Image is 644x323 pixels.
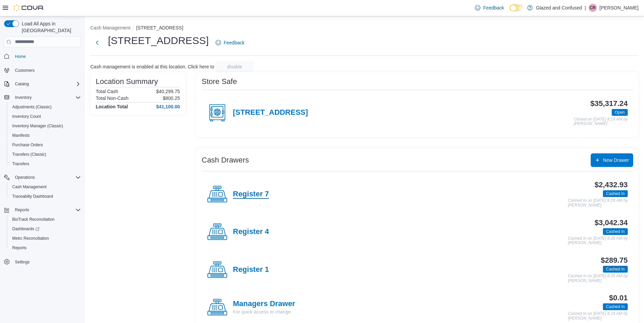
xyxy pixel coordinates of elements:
h3: $3,042.34 [594,219,628,227]
button: BioTrack Reconciliation [7,215,84,224]
span: Customers [12,66,81,74]
h3: Cash Drawers [202,156,249,164]
button: Inventory [12,93,34,102]
a: Traceabilty Dashboard [10,192,56,200]
a: Dashboards [10,225,42,233]
span: Feedback [224,39,244,46]
span: Inventory [15,95,32,100]
h3: $35,317.24 [590,100,628,108]
p: Cash management is enabled at this location. Click here to [90,64,214,69]
span: Open [612,109,628,116]
a: Manifests [10,131,32,139]
h6: Total Cash [96,89,118,94]
span: Inventory Manager (Classic) [10,122,81,130]
a: Transfers (Classic) [10,150,49,158]
span: Transfers (Classic) [10,150,81,158]
span: Reports [12,206,81,214]
span: CR [590,4,595,12]
span: Purchase Orders [10,141,81,149]
button: Manifests [7,131,84,140]
button: Cash Management [7,182,84,192]
span: Purchase Orders [12,142,43,148]
h3: $289.75 [601,256,628,264]
span: Open [615,109,625,115]
span: Load All Apps in [GEOGRAPHIC_DATA] [19,20,81,34]
span: Cashed In [603,266,628,273]
a: Purchase Orders [10,141,46,149]
span: Cashed In [606,304,625,310]
p: $800.25 [163,95,180,101]
input: Dark Mode [510,4,524,12]
button: Catalog [12,80,32,88]
h4: $41,100.00 [156,104,180,109]
span: Traceabilty Dashboard [12,194,53,199]
span: Cashed In [606,191,625,197]
a: Inventory Manager (Classic) [10,122,66,130]
span: Cashed In [603,228,628,235]
p: $40,299.75 [156,89,180,94]
span: Home [12,52,81,61]
button: Customers [1,65,84,75]
span: Catalog [12,80,81,88]
a: Dashboards [7,224,84,234]
span: Manifests [10,131,81,139]
span: Transfers [10,160,81,168]
h3: Location Summary [96,78,158,86]
p: Cashed In on [DATE] 8:29 AM by [PERSON_NAME] [568,198,628,208]
button: Inventory Count [7,112,84,121]
span: Inventory Manager (Classic) [12,123,63,129]
span: BioTrack Reconciliation [10,215,81,223]
p: Closed on [DATE] 8:19 AM by [PERSON_NAME] [574,117,628,126]
span: Cashed In [606,229,625,235]
button: Catalog [1,79,84,89]
p: | [585,4,586,12]
span: BioTrack Reconciliation [12,217,55,222]
a: Cash Management [10,183,49,191]
h4: Register 1 [233,265,269,274]
span: Reports [10,244,81,252]
a: Reports [10,244,29,252]
span: Adjustments (Classic) [10,103,81,111]
span: Reports [15,207,29,213]
a: Customers [12,66,37,74]
span: Feedback [483,4,504,11]
span: Cash Management [12,184,47,190]
span: Inventory [12,93,81,102]
span: Inventory Count [10,112,81,121]
h3: Store Safe [202,78,237,86]
a: BioTrack Reconciliation [10,215,57,223]
h4: [STREET_ADDRESS] [233,108,308,117]
h1: [STREET_ADDRESS] [108,34,209,47]
img: Cova [14,4,44,11]
span: Metrc Reconciliation [12,236,49,241]
span: Cashed In [606,266,625,272]
button: Settings [1,257,84,266]
nav: An example of EuiBreadcrumbs [90,24,639,33]
span: Catalog [15,81,29,87]
button: Traceabilty Dashboard [7,192,84,201]
span: Cash Management [10,183,81,191]
h4: Register 4 [233,228,269,236]
a: Feedback [472,1,507,15]
p: Cashed In on [DATE] 8:35 AM by [PERSON_NAME] [568,274,628,283]
button: Inventory Manager (Classic) [7,121,84,131]
button: disable [216,61,254,72]
h4: Managers Drawer [233,300,295,308]
p: [PERSON_NAME] [600,4,639,12]
button: Operations [1,173,84,182]
h3: $0.01 [609,294,628,302]
p: Cashed In on [DATE] 8:19 AM by [PERSON_NAME] [568,311,628,321]
button: Reports [12,206,32,214]
span: Inventory Count [12,114,41,119]
span: New Drawer [603,157,629,164]
a: Home [12,52,29,61]
button: Inventory [1,93,84,102]
span: Home [15,54,26,59]
button: [STREET_ADDRESS] [136,25,183,30]
span: Transfers [12,161,29,167]
button: Home [1,51,84,61]
button: New Drawer [591,153,633,167]
span: Dashboards [10,225,81,233]
a: Feedback [213,36,247,49]
h6: Total Non-Cash [96,95,129,101]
